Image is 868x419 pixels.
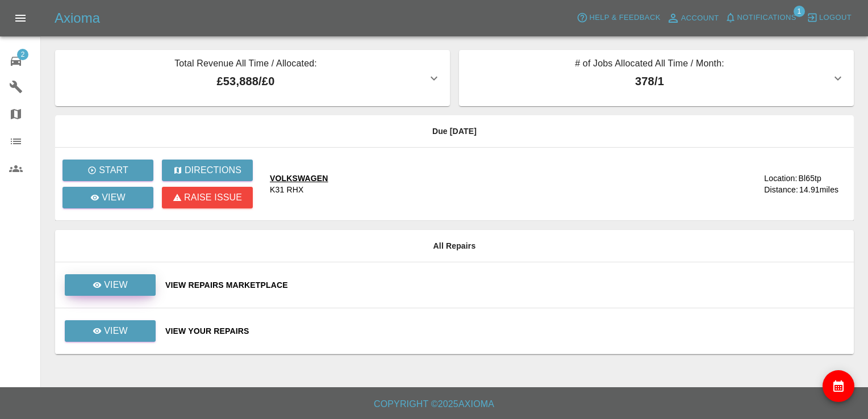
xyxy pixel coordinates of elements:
a: VOLKSWAGENK31 RHX [270,173,731,195]
p: Directions [185,164,241,177]
a: Location:Bl65tpDistance:14.91miles [740,173,845,195]
button: # of Jobs Allocated All Time / Month:378/1 [459,50,854,106]
span: Logout [819,11,852,24]
a: View [64,280,156,289]
button: Notifications [722,9,799,27]
th: Due [DATE] [55,115,854,148]
a: View [64,326,156,335]
button: Directions [162,160,253,181]
a: View [65,274,156,296]
button: Total Revenue All Time / Allocated:£53,888/£0 [55,50,450,106]
span: 1 [794,6,805,17]
h5: Axioma [55,9,100,27]
p: Start [99,164,128,177]
span: 2 [17,49,28,60]
div: Bl65tp [798,173,821,184]
button: Start [62,160,153,181]
button: Raise issue [162,187,253,208]
div: K31 RHX [270,184,303,195]
button: Logout [804,9,854,27]
p: View [104,278,128,292]
a: Account [663,9,722,27]
a: View Repairs Marketplace [165,279,845,291]
p: View [102,191,126,204]
p: 378 / 1 [468,73,831,90]
span: Account [681,12,719,25]
div: Distance: [764,184,798,195]
span: Notifications [737,11,796,24]
th: All Repairs [55,230,854,262]
a: View [65,320,156,342]
button: Help & Feedback [574,9,663,27]
a: View Your Repairs [165,325,845,337]
span: Help & Feedback [589,11,660,24]
div: VOLKSWAGEN [270,173,328,184]
button: Open drawer [7,5,34,32]
h6: Copyright © 2025 Axioma [9,396,859,412]
p: # of Jobs Allocated All Time / Month: [468,57,831,73]
div: 14.91 miles [799,184,845,195]
p: View [104,324,128,338]
p: Total Revenue All Time / Allocated: [64,57,427,73]
div: Location: [764,173,797,184]
a: View [62,187,153,208]
p: Raise issue [184,191,242,204]
button: availability [823,370,854,402]
p: £53,888 / £0 [64,73,427,90]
